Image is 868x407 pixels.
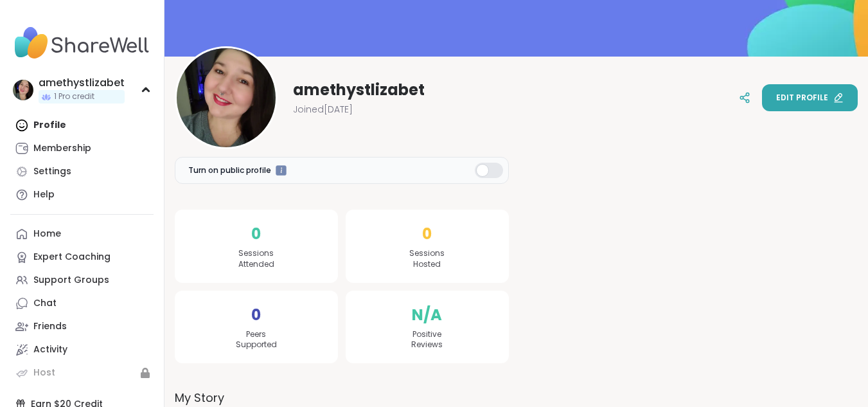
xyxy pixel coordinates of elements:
div: Activity [33,343,67,356]
img: amethystlizabet [13,80,33,100]
span: amethystlizabet [293,80,425,100]
div: Settings [33,165,71,178]
div: amethystlizabet [39,76,125,90]
span: Sessions Hosted [409,248,445,270]
div: Host [33,366,55,379]
img: amethystlizabet [177,48,276,147]
span: Turn on public profile [188,165,271,176]
a: Expert Coaching [10,246,154,269]
span: N/A [412,303,442,327]
div: Chat [33,297,57,310]
span: Positive Reviews [411,329,443,351]
div: Expert Coaching [33,251,111,264]
span: Joined [DATE] [293,103,353,116]
label: My Story [175,389,509,406]
a: Settings [10,160,154,183]
a: Host [10,361,154,384]
a: Home [10,222,154,246]
a: Chat [10,292,154,315]
a: Friends [10,315,154,338]
div: Support Groups [33,274,109,287]
span: 0 [422,222,432,246]
span: Peers Supported [236,329,277,351]
span: Edit profile [776,92,828,104]
span: 1 Pro credit [54,91,94,102]
span: Sessions Attended [238,248,274,270]
div: Help [33,188,55,201]
a: Activity [10,338,154,361]
div: Membership [33,142,91,155]
img: ShareWell Nav Logo [10,21,154,66]
a: Help [10,183,154,206]
span: 0 [251,222,261,246]
span: 0 [251,303,261,327]
a: Support Groups [10,269,154,292]
iframe: Spotlight [276,165,287,176]
a: Membership [10,137,154,160]
div: Friends [33,320,67,333]
button: Edit profile [762,84,858,111]
div: Home [33,228,61,240]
